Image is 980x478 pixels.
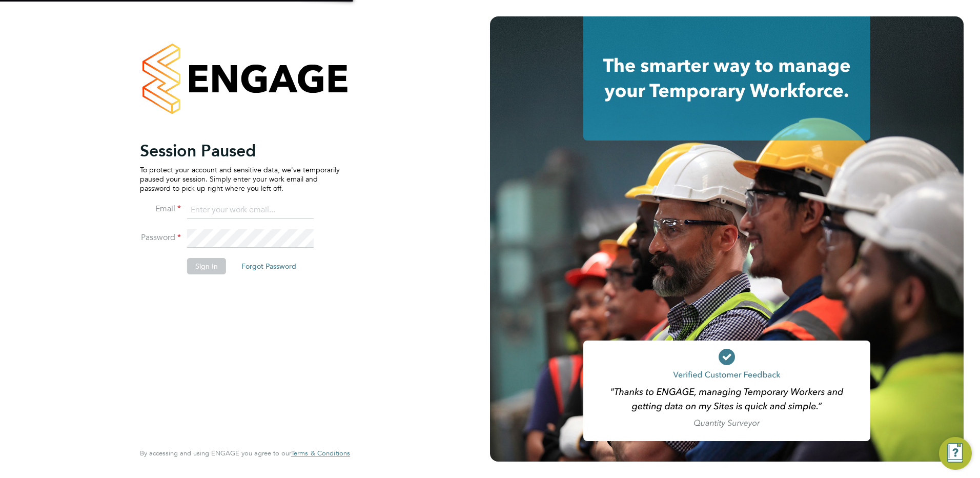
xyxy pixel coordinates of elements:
label: Email [140,204,181,214]
label: Password [140,232,181,243]
button: Sign In [187,258,226,274]
p: To protect your account and sensitive data, we've temporarily paused your session. Simply enter y... [140,165,340,193]
h2: Session Paused [140,141,340,161]
button: Engage Resource Center [939,437,972,470]
input: Enter your work email... [187,201,314,220]
span: By accessing and using ENGAGE you agree to our [140,449,350,457]
span: Terms & Conditions [291,449,350,457]
button: Forgot Password [233,258,304,274]
a: Terms & Conditions [291,449,350,457]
